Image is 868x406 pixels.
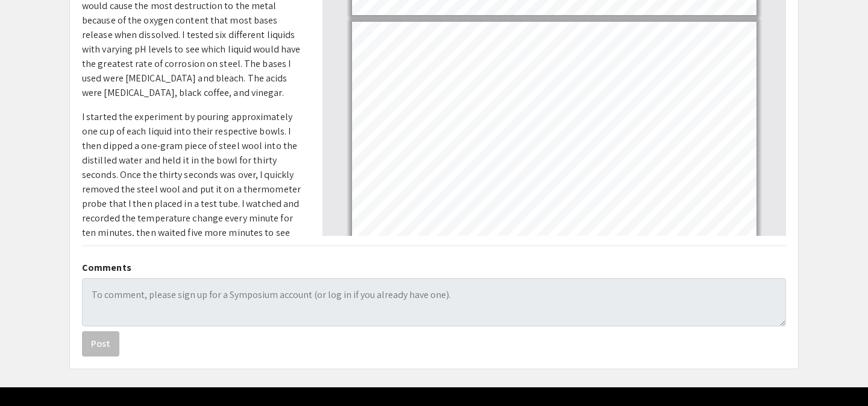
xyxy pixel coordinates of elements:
iframe: Chat [9,352,51,397]
h2: Comments [82,262,786,273]
button: Post [82,331,119,357]
div: Page 4 [347,16,762,255]
span: I started the experiment by pouring approximately one cup of each liquid into their respective bo... [82,110,301,282]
